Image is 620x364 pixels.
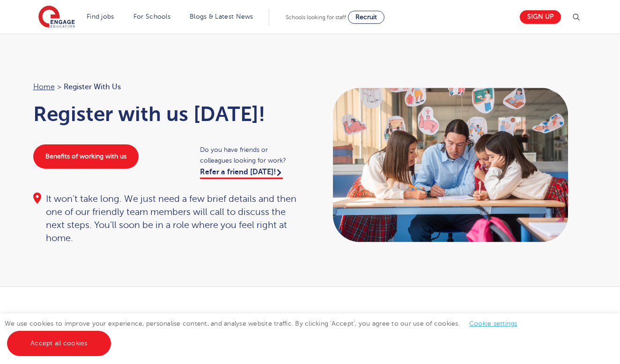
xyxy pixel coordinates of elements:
[33,83,55,91] a: Home
[200,168,283,179] a: Refer a friend [DATE]!
[348,11,384,24] a: Recruit
[33,102,301,126] h1: Register with us [DATE]!
[520,10,561,24] a: Sign up
[469,320,517,327] a: Cookie settings
[7,331,111,356] a: Accept all cookies
[57,83,61,91] span: >
[200,144,301,166] span: Do you have friends or colleagues looking for work?
[33,144,139,169] a: Benefits of working with us
[355,14,377,21] span: Recruit
[38,6,75,29] img: Engage Education
[5,320,527,347] span: We use cookies to improve your experience, personalise content, and analyse website traffic. By c...
[286,14,346,21] span: Schools looking for staff
[87,13,114,20] a: Find jobs
[33,193,301,245] div: It won’t take long. We just need a few brief details and then one of our friendly team members wi...
[190,13,253,20] a: Blogs & Latest News
[64,81,121,93] span: Register with us
[133,13,170,20] a: For Schools
[33,81,301,93] nav: breadcrumb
